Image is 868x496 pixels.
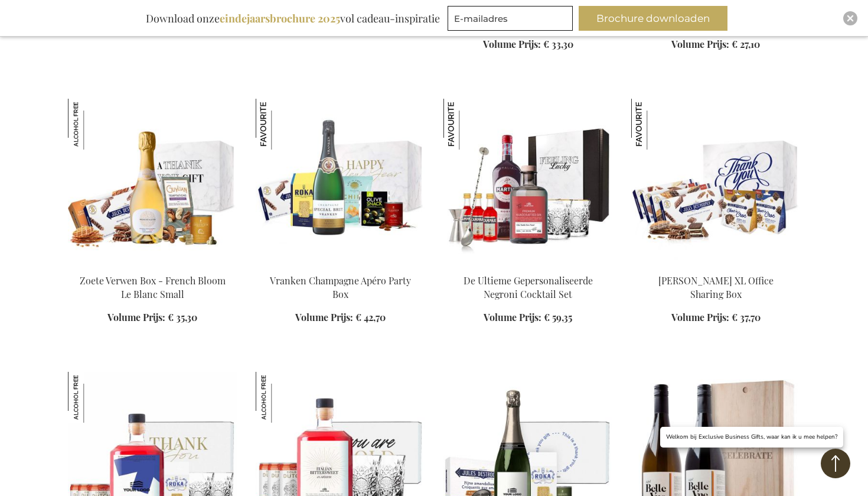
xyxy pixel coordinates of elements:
[443,99,494,150] img: De Ultieme Gepersonaliseerde Negroni Cocktail Set
[658,274,774,300] a: [PERSON_NAME] XL Office Sharing Box
[843,11,857,25] div: Close
[355,311,386,323] span: € 42,70
[107,311,197,325] a: Volume Prijs: € 35,30
[448,6,576,34] form: marketing offers and promotions
[484,311,572,325] a: Volume Prijs: € 59,35
[579,6,727,31] button: Brochure downloaden
[141,6,445,31] div: Download onze vol cadeau-inspiratie
[443,260,612,271] a: The Ultimate Personalized Negroni Cocktail Set De Ultieme Gepersonaliseerde Negroni Cocktail Set
[256,99,306,150] img: Vranken Champagne Apéro Party Box
[168,311,197,323] span: € 35,30
[256,372,306,423] img: Gepersonaliseerd Alcoholvrije Italian Bittersweet Cadeauset
[443,99,612,264] img: The Ultimate Personalized Negroni Cocktail Set
[631,99,800,264] img: Jules Destrooper XL Office Sharing Box
[80,274,226,300] a: Zoete Verwen Box - French Bloom Le Blanc Small
[295,311,353,323] span: Volume Prijs:
[483,38,573,51] a: Volume Prijs: € 33,30
[732,311,761,323] span: € 37,70
[847,15,854,22] img: Close
[464,274,593,300] a: De Ultieme Gepersonaliseerde Negroni Cocktail Set
[484,311,541,323] span: Volume Prijs:
[671,38,760,51] a: Volume Prijs: € 27,10
[68,99,237,264] img: Sweet Treats Box - French Bloom Le Blanc Small
[544,311,572,323] span: € 59,35
[107,311,165,323] span: Volume Prijs:
[448,6,573,31] input: E-mailadres
[256,99,425,264] img: Vranken Champagne Apéro Party Box
[543,38,573,50] span: € 33,30
[270,274,411,300] a: Vranken Champagne Apéro Party Box
[732,38,760,50] span: € 27,10
[256,260,425,271] a: Vranken Champagne Apéro Party Box Vranken Champagne Apéro Party Box
[671,311,729,323] span: Volume Prijs:
[671,38,729,50] span: Volume Prijs:
[68,99,119,150] img: Zoete Verwen Box - French Bloom Le Blanc Small
[631,260,800,271] a: Jules Destrooper XL Office Sharing Box Jules Destrooper XL Office Sharing Box
[295,311,386,325] a: Volume Prijs: € 42,70
[68,260,237,271] a: Sweet Treats Box - French Bloom Le Blanc Small Zoete Verwen Box - French Bloom Le Blanc Small
[220,11,340,25] b: eindejaarsbrochure 2025
[671,311,761,325] a: Volume Prijs: € 37,70
[68,372,119,423] img: Gepersonaliseerde Alcoholvrije Italian Bittersweet Premium Set
[483,38,541,50] span: Volume Prijs:
[631,99,682,150] img: Jules Destrooper XL Office Sharing Box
